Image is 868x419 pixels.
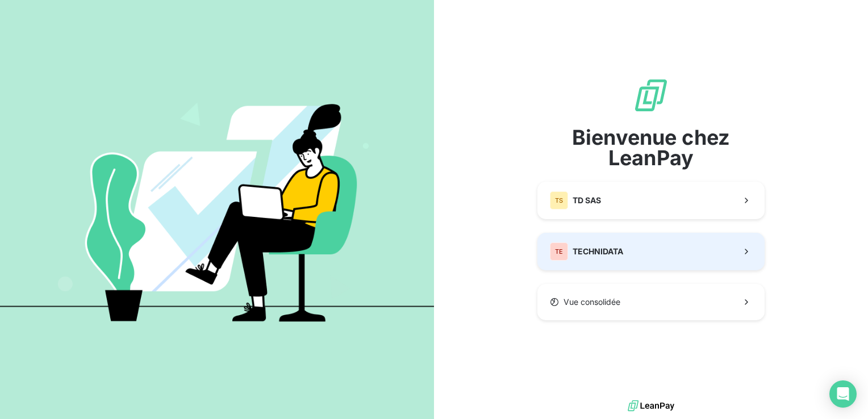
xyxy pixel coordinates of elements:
[633,77,669,114] img: logo sigle
[829,380,857,408] div: Open Intercom Messenger
[537,284,765,320] button: Vue consolidée
[537,233,765,270] button: TETECHNIDATA
[550,242,568,261] div: TE
[537,182,765,219] button: TSTD SAS
[537,127,765,168] span: Bienvenue chez LeanPay
[573,195,601,206] span: TD SAS
[573,246,623,257] span: TECHNIDATA
[550,191,568,209] div: TS
[628,397,674,414] img: logo
[564,296,620,308] span: Vue consolidée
